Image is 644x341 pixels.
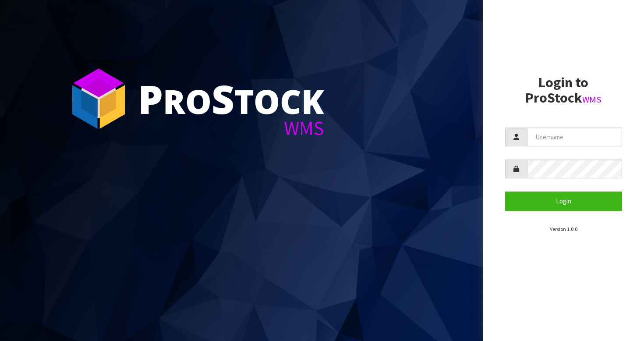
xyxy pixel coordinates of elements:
h2: Login to ProStock [505,75,623,106]
small: Version 1.0.0 [550,226,577,232]
button: Login [505,192,623,210]
input: Username [527,128,623,146]
small: WMS [582,94,602,105]
img: ProStock Cube [66,66,131,131]
span: P [138,72,163,125]
div: ro tock [138,79,324,118]
div: WMS [138,118,324,138]
span: S [212,72,234,125]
